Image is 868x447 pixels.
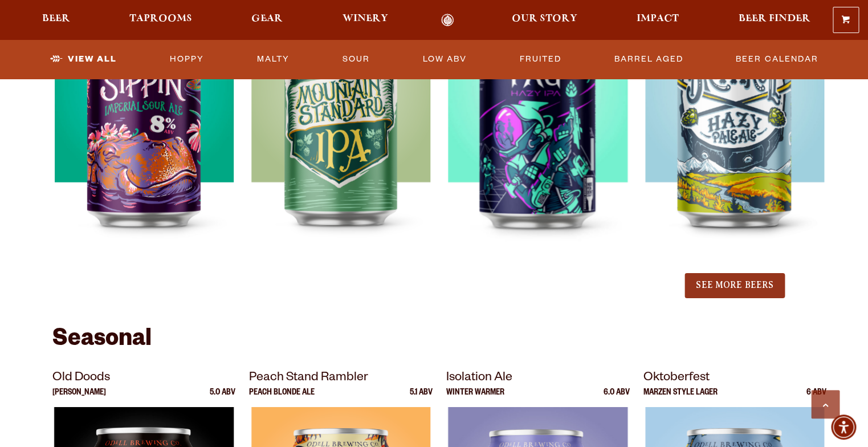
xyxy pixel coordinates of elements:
[335,14,396,27] a: Winery
[343,14,388,23] span: Winery
[831,415,856,440] div: Accessibility Menu
[42,14,70,23] span: Beer
[410,389,433,407] p: 5.1 ABV
[684,273,785,298] button: See More Beers
[738,14,810,23] span: Beer Finder
[210,389,235,407] p: 5.0 ABV
[609,46,687,72] a: Barrel Aged
[731,14,817,27] a: Beer Finder
[731,46,822,72] a: Beer Calendar
[806,389,826,407] p: 6 ABV
[811,390,840,418] a: Scroll to top
[129,14,192,23] span: Taprooms
[446,389,504,407] p: Winter Warmer
[46,46,121,72] a: View All
[515,46,565,72] a: Fruited
[251,14,283,23] span: Gear
[603,389,629,407] p: 6.0 ABV
[249,389,315,407] p: Peach Blonde Ale
[446,368,630,389] p: Isolation Ale
[165,46,209,72] a: Hoppy
[52,389,106,407] p: [PERSON_NAME]
[418,46,471,72] a: Low ABV
[504,14,585,27] a: Our Story
[629,14,686,27] a: Impact
[35,14,78,27] a: Beer
[643,368,826,389] p: Oktoberfest
[122,14,199,27] a: Taprooms
[249,368,433,389] p: Peach Stand Rambler
[643,389,717,407] p: Marzen Style Lager
[52,368,236,389] p: Old Doods
[244,14,290,27] a: Gear
[252,46,294,72] a: Malty
[637,14,679,23] span: Impact
[426,14,469,27] a: Odell Home
[338,46,374,72] a: Sour
[52,327,816,355] h2: Seasonal
[512,14,577,23] span: Our Story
